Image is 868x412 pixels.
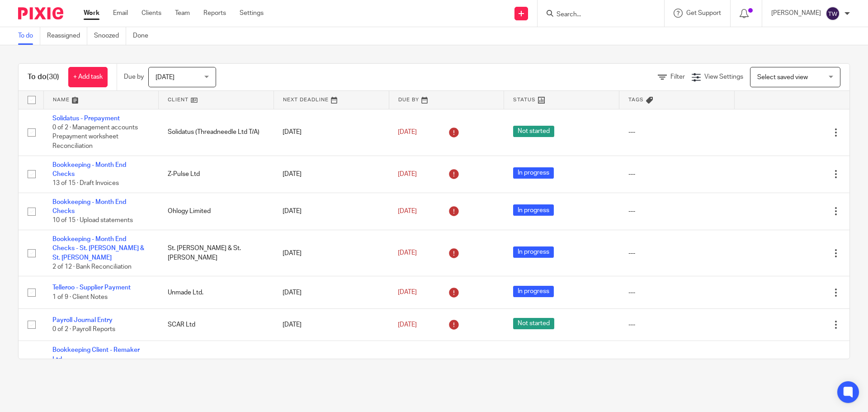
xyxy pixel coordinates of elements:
[398,171,417,177] span: [DATE]
[628,249,726,258] div: ---
[556,11,637,19] input: Search
[398,289,417,295] span: [DATE]
[513,318,554,329] span: Not started
[124,72,144,81] p: Due by
[52,162,126,177] a: Bookkeeping - Month End Checks
[513,246,554,258] span: In progress
[826,6,840,21] img: svg%3E
[159,193,274,230] td: Ohlogy Limited
[52,115,120,122] a: Solidatus - Prepayment
[156,74,175,81] span: [DATE]
[47,73,59,81] span: (30)
[628,170,726,179] div: ---
[18,7,63,19] img: Pixie
[52,347,140,362] a: Bookkeeping Client - Remaker Ltd
[771,9,821,18] p: [PERSON_NAME]
[52,218,133,224] span: 10 of 15 · Upload statements
[159,308,274,341] td: SCAR Ltd
[274,109,389,156] td: [DATE]
[628,320,726,329] div: ---
[142,9,161,18] a: Clients
[274,193,389,230] td: [DATE]
[670,74,685,80] span: Filter
[159,156,274,193] td: Z-Pulse Ltd
[513,126,554,137] span: Not started
[203,9,226,18] a: Reports
[159,341,274,397] td: Remaker Ltd
[757,74,808,81] span: Select saved view
[52,236,144,261] a: Bookkeeping - Month End Checks - St. [PERSON_NAME] & St. [PERSON_NAME]
[513,167,554,179] span: In progress
[159,276,274,308] td: Unmade Ltd.
[113,9,128,18] a: Email
[274,156,389,193] td: [DATE]
[47,27,87,45] a: Reassigned
[52,124,138,149] span: 0 of 2 · Management accounts Prepayment worksheet Reconciliation
[84,9,99,18] a: Work
[133,27,155,45] a: Done
[398,322,417,328] span: [DATE]
[398,208,417,214] span: [DATE]
[686,10,721,16] span: Get Support
[28,72,59,82] h1: To do
[274,276,389,308] td: [DATE]
[513,286,554,297] span: In progress
[18,27,40,45] a: To do
[94,27,126,45] a: Snoozed
[274,308,389,341] td: [DATE]
[240,9,264,18] a: Settings
[52,317,113,323] a: Payroll Journal Entry
[628,207,726,216] div: ---
[175,9,190,18] a: Team
[274,230,389,276] td: [DATE]
[52,284,131,291] a: Telleroo - Supplier Payment
[68,67,108,87] a: + Add task
[628,128,726,137] div: ---
[159,230,274,276] td: St. [PERSON_NAME] & St. [PERSON_NAME]
[628,288,726,297] div: ---
[628,97,644,102] span: Tags
[274,341,389,397] td: [DATE]
[52,199,126,214] a: Bookkeeping - Month End Checks
[398,250,417,256] span: [DATE]
[704,74,743,80] span: View Settings
[52,264,132,270] span: 2 of 12 · Bank Reconciliation
[52,326,115,332] span: 0 of 2 · Payroll Reports
[52,294,108,300] span: 1 of 9 · Client Notes
[52,180,119,186] span: 13 of 15 · Draft Invoices
[398,129,417,135] span: [DATE]
[159,109,274,156] td: Solidatus (Threadneedle Ltd T/A)
[513,204,554,216] span: In progress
